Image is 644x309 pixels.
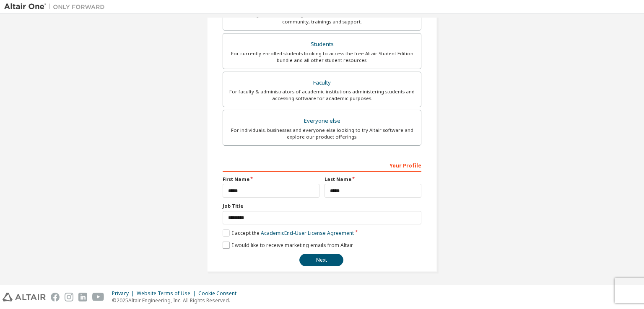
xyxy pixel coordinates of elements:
[228,12,416,25] div: For existing customers looking to access software downloads, HPC resources, community, trainings ...
[78,293,87,301] img: linkedin.svg
[3,293,46,301] img: altair_logo.svg
[223,176,319,183] label: First Name
[228,50,416,64] div: For currently enrolled students looking to access the free Altair Student Edition bundle and all ...
[228,77,416,89] div: Faculty
[198,290,241,297] div: Cookie Consent
[223,158,421,172] div: Your Profile
[223,203,421,209] label: Job Title
[299,254,343,266] button: Next
[92,293,104,301] img: youtube.svg
[65,293,73,301] img: instagram.svg
[223,242,353,249] label: I would like to receive marketing emails from Altair
[325,176,421,183] label: Last Name
[112,290,137,297] div: Privacy
[51,293,60,301] img: facebook.svg
[4,3,109,11] img: Altair One
[228,39,416,50] div: Students
[112,297,241,304] p: © 2025 Altair Engineering, Inc. All Rights Reserved.
[137,290,198,297] div: Website Terms of Use
[228,88,416,102] div: For faculty & administrators of academic institutions administering students and accessing softwa...
[261,229,354,237] a: Academic End-User License Agreement
[228,115,416,127] div: Everyone else
[228,127,416,140] div: For individuals, businesses and everyone else looking to try Altair software and explore our prod...
[223,229,354,237] label: I accept the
